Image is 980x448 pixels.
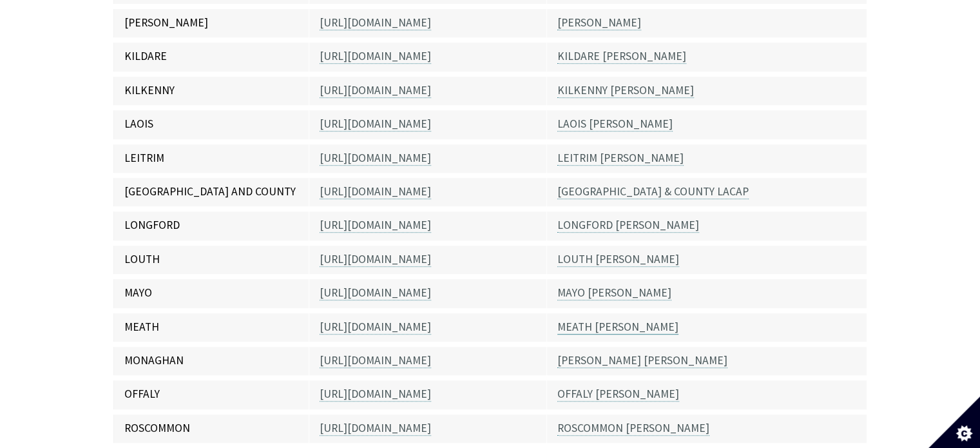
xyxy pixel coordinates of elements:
[557,117,673,131] a: LAOIS [PERSON_NAME]
[113,243,309,277] td: LOUTH
[320,218,431,233] a: [URL][DOMAIN_NAME]
[557,252,679,267] a: LOUTH [PERSON_NAME]
[557,353,727,368] a: [PERSON_NAME] [PERSON_NAME]
[557,83,694,98] a: KILKENNY [PERSON_NAME]
[320,421,431,436] a: [URL][DOMAIN_NAME]
[113,6,309,40] td: [PERSON_NAME]
[557,184,749,199] a: [GEOGRAPHIC_DATA] & COUNTY LACAP
[113,209,309,242] td: LONGFORD
[320,320,431,335] a: [URL][DOMAIN_NAME]
[557,320,678,335] a: MEATH [PERSON_NAME]
[928,396,980,448] button: Set cookie preferences
[113,378,309,411] td: OFFALY
[113,175,309,209] td: [GEOGRAPHIC_DATA] AND COUNTY
[320,49,431,64] a: [URL][DOMAIN_NAME]
[557,49,686,64] a: KILDARE [PERSON_NAME]
[113,277,309,310] td: MAYO
[557,151,684,166] a: LEITRIM [PERSON_NAME]
[113,74,309,108] td: KILKENNY
[320,117,431,131] a: [URL][DOMAIN_NAME]
[113,412,309,445] td: ROSCOMMON
[113,108,309,141] td: LAOIS
[320,184,431,199] a: [URL][DOMAIN_NAME]
[113,40,309,73] td: KILDARE
[557,218,699,233] a: LONGFORD [PERSON_NAME]
[320,15,431,30] a: [URL][DOMAIN_NAME]
[320,387,431,402] a: [URL][DOMAIN_NAME]
[320,83,431,98] a: [URL][DOMAIN_NAME]
[557,286,671,300] a: MAYO [PERSON_NAME]
[320,286,431,300] a: [URL][DOMAIN_NAME]
[113,142,309,175] td: LEITRIM
[557,387,679,402] a: OFFALY [PERSON_NAME]
[320,252,431,267] a: [URL][DOMAIN_NAME]
[320,151,431,166] a: [URL][DOMAIN_NAME]
[113,311,309,344] td: MEATH
[113,344,309,378] td: MONAGHAN
[557,15,641,30] a: [PERSON_NAME]
[320,353,431,368] a: [URL][DOMAIN_NAME]
[557,421,709,436] a: ROSCOMMON [PERSON_NAME]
